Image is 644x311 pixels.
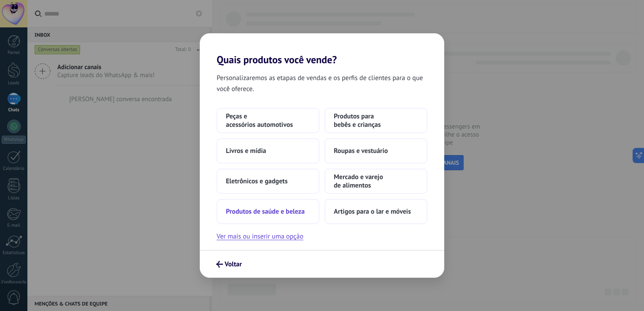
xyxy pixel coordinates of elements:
span: Roupas e vestuário [334,147,388,155]
button: Ver mais ou inserir uma opção [217,231,303,242]
button: Produtos para bebês e crianças [325,108,427,133]
button: Artigos para o lar e móveis [325,199,427,224]
span: Produtos de saúde e beleza [226,207,305,216]
span: Voltar [225,261,242,267]
button: Peças e acessórios automotivos [217,108,319,133]
button: Mercado e varejo de alimentos [325,169,427,194]
span: Artigos para o lar e móveis [334,207,411,216]
button: Roupas e vestuário [325,138,427,164]
button: Produtos de saúde e beleza [217,199,319,224]
span: Livros e mídia [226,147,266,155]
button: Livros e mídia [217,138,319,164]
button: Eletrônicos e gadgets [217,169,319,194]
h2: Quais produtos você vende? [200,33,444,66]
span: Personalizaremos as etapas de vendas e os perfis de clientes para o que você oferece. [217,72,427,94]
span: Eletrônicos e gadgets [226,177,287,185]
span: Produtos para bebês e crianças [334,112,418,129]
span: Mercado e varejo de alimentos [334,173,418,190]
button: Voltar [212,257,246,271]
span: Peças e acessórios automotivos [226,112,310,129]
